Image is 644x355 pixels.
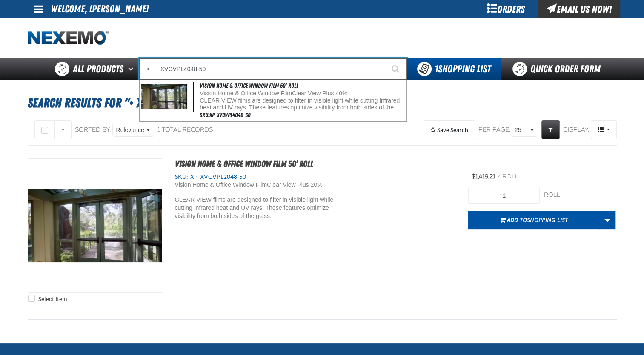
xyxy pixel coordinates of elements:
[28,159,162,292] img: Vision Home & Office Window Film 50’ roll
[28,159,162,292] : View Details of the Vision Home & Office Window Film 50’ roll
[501,58,616,80] a: Quick Order Form
[188,173,246,180] span: XP-XVCVPL2048-50
[141,84,188,109] img: 6671b5d1679c8825946849-XPEL-Clear-Film-Office-1.JPG
[28,31,109,46] a: Home
[175,181,267,188] span: Vision Home & Office Window Film
[507,216,568,224] span: Add to
[200,90,292,97] span: Vision Home & Office Window Film
[437,126,468,133] span: Save Search
[563,126,590,133] span: Display:
[424,120,475,139] button: Expand or Collapse Saved Search drop-down to save a search query
[515,126,528,135] span: 25
[497,173,501,180] span: /
[527,216,568,224] span: Shopping List
[591,120,617,139] button: Product Grid Views Toolbar
[502,173,518,180] span: roll
[468,187,540,204] input: Product Quantity
[157,126,213,134] div: 1 total records
[116,126,144,135] span: Relevance
[435,63,491,75] span: Shopping List
[435,63,438,75] strong: 1
[200,97,400,118] span: CLEAR VIEW films are designed to filter in visible light while cutting Infrared heat and UV rays....
[472,173,495,180] span: $1,419.21
[125,58,139,80] button: Open All Products pages
[139,58,407,80] input: Search
[292,90,347,97] span: Clear View Plus 40%
[541,120,560,139] a: Expand or Collapse Grid Filters
[200,82,298,89] span: Vision Home & Office Window Film 50’ roll
[73,61,123,77] span: All Products
[591,121,616,139] span: Product Grid Views Toolbar
[478,126,511,134] span: Per page:
[28,295,35,302] input: Select Item
[175,196,334,219] span: CLEAR VIEW films are designed to filter in visible light while cutting Infrared heat and UV rays....
[75,126,111,133] span: Sorted By:
[54,120,72,139] button: Rows selection options
[28,295,67,303] label: Select Item
[28,92,617,115] h1: Search Results for "• XVCVPL2048-50"
[28,31,109,46] img: Nexemo logo
[267,181,322,188] span: Clear View Plus 20%
[200,112,251,118] span: SKU:XP-XVCVPL4048-50
[386,58,407,80] button: Start Searching
[544,191,615,199] div: roll
[175,173,456,181] div: SKU:
[599,211,615,229] a: More Actions
[468,211,600,229] button: Add toShopping List
[175,159,313,169] a: Vision Home & Office Window Film 50’ roll
[407,58,501,80] button: You have 1 Shopping List. Open to view details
